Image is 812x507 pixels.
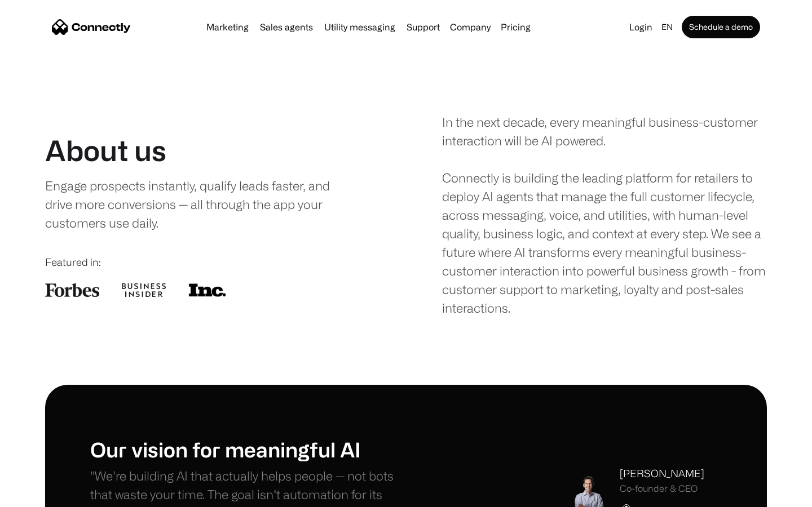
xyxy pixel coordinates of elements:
ul: Language list [23,487,68,503]
a: Support [402,23,444,32]
aside: Language selected: English [11,486,68,503]
a: Marketing [202,23,253,32]
h1: Our vision for meaningful AI [90,437,406,461]
a: Schedule a demo [682,16,760,38]
div: Company [450,19,491,35]
div: Co-founder & CEO [620,483,704,494]
div: en [661,19,673,35]
div: Featured in: [45,255,370,270]
div: Engage prospects instantly, qualify leads faster, and drive more conversions — all through the ap... [45,176,354,232]
a: Pricing [496,23,535,32]
a: Login [625,19,657,35]
div: In the next decade, every meaningful business-customer interaction will be AI powered. Connectly ... [442,113,767,317]
div: [PERSON_NAME] [620,466,704,481]
h1: About us [45,134,166,167]
a: Utility messaging [320,23,400,32]
a: Sales agents [255,23,317,32]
